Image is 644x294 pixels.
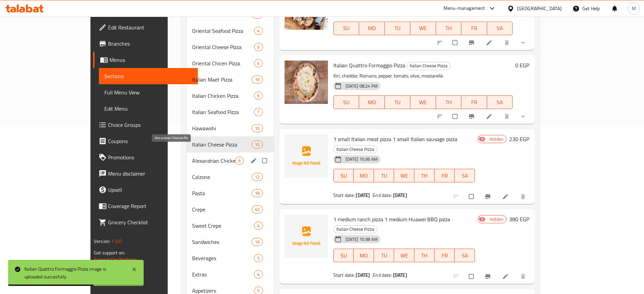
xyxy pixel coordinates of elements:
span: Italian Chicken Pizza [192,92,254,100]
span: [DATE] 08:24 PM [343,83,380,89]
span: Coverage Report [108,202,192,210]
span: Hawawshi [192,124,252,132]
b: [DATE] [356,191,370,200]
img: 1 small Italian meat pizza 1 small Italian sausage pizza [285,134,328,178]
span: SA [490,97,510,107]
b: [DATE] [356,271,370,279]
div: Italian Cheese Pizza [333,225,377,233]
span: Italian Cheese Pizza [192,140,252,149]
button: sort-choices [432,35,449,50]
div: Extras4 [187,266,274,282]
span: Menu disclaimer [108,169,192,178]
span: 1 medium ranch pizza 1 medium Huawei BBQ pizza [333,214,450,224]
span: 16 [252,239,262,245]
span: Select to update [465,270,479,283]
span: WE [413,97,433,107]
span: 18 [252,190,262,197]
span: Branches [108,40,192,48]
span: Crepe [192,205,252,213]
button: Branch-specific-item [464,35,480,50]
span: Grocery Checklist [108,218,192,226]
button: sort-choices [432,109,449,124]
div: Sandwiches16 [187,234,274,250]
span: Pasta [192,189,252,197]
a: Coverage Report [93,198,198,214]
div: Calzone12 [187,169,274,185]
div: Oriental Seafood Pizza4 [187,23,274,39]
span: Calzone [192,173,252,181]
div: Oriental Cheese Pizza5 [187,39,274,55]
p: Kiri, cheddar, Romano, pepper, tomato, olive, mozzarella [333,72,513,80]
span: 4 [254,271,262,278]
span: Promotions [108,153,192,161]
span: FR [464,97,484,107]
button: WE [394,169,414,182]
span: Start date: [333,191,355,200]
span: TH [439,23,459,33]
span: Oriental Cheese Pizza [192,43,254,51]
span: SU [336,23,356,33]
span: 10 [252,125,262,132]
div: Italian Seafood Pizza7 [187,104,274,120]
button: MO [359,95,385,109]
button: SA [455,169,475,182]
span: TU [388,97,408,107]
button: SU [333,169,354,182]
button: TH [414,249,435,262]
a: Edit menu item [502,193,510,200]
span: SA [490,23,510,33]
div: Sweet Crepe4 [187,218,274,234]
span: 4 [254,28,262,34]
span: Select to update [465,190,479,203]
a: Grocery Checklist [93,214,198,230]
button: WE [410,95,436,109]
span: TU [377,171,392,181]
div: Menu-management [443,4,485,13]
button: SU [333,22,359,35]
button: show more [516,109,532,124]
span: Get support on: [94,248,125,257]
span: Italian Cheese Pizza [334,145,377,153]
span: TU [377,251,392,261]
button: Branch-specific-item [480,269,497,284]
span: WE [413,23,433,33]
span: 5 [254,255,262,262]
div: Beverages5 [187,250,274,266]
span: 4 [254,223,262,229]
span: M [632,5,636,12]
button: delete [499,109,516,124]
span: Upsell [108,186,192,194]
button: WE [394,249,414,262]
div: Oriental Chicen Pizza [192,59,254,67]
a: Menu disclaimer [93,165,198,182]
span: MO [356,171,371,181]
div: Pasta18 [187,185,274,201]
button: TU [374,169,394,182]
span: Oriental Seafood Pizza [192,27,254,35]
button: TU [374,249,394,262]
span: Sections [104,72,192,80]
span: Hidden [487,136,506,142]
span: Sandwiches [192,238,252,246]
button: TH [436,95,462,109]
div: items [254,254,263,262]
button: SA [455,249,475,262]
div: items [254,222,263,230]
div: Italian Cheese Pizza [333,145,377,153]
div: items [252,238,263,246]
span: Edit Restaurant [108,23,192,31]
button: SU [333,249,354,262]
button: TU [385,95,411,109]
span: Italian Seafood Pizza [192,108,254,116]
a: Edit menu item [502,273,510,280]
a: Promotions [93,149,198,165]
svg: Show Choices [520,39,526,46]
button: delete [499,35,516,50]
span: 10 [252,141,262,148]
a: Edit menu item [486,113,494,120]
